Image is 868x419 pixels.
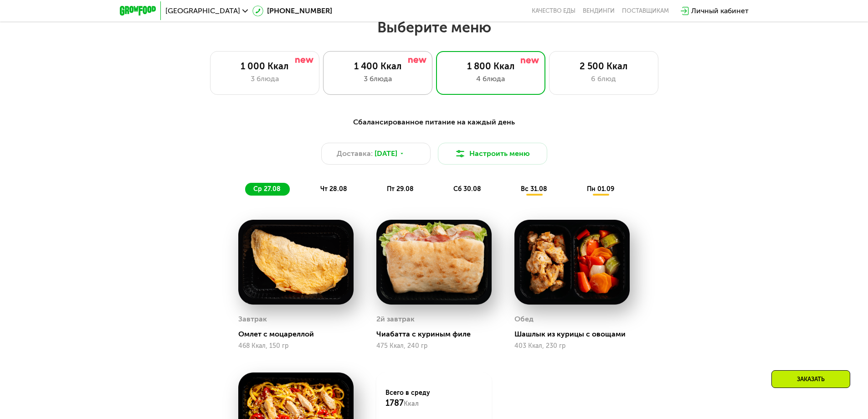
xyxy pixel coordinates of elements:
div: Чиабатта с куриным филе [376,330,499,339]
span: 1787 [385,398,404,408]
div: 475 Ккал, 240 гр [376,342,492,350]
div: 1 000 Ккал [220,61,310,72]
div: Завтрак [238,312,267,326]
div: 3 блюда [333,73,423,84]
div: Заказать [771,370,850,388]
a: Качество еды [532,7,575,15]
div: 1 800 Ккал [446,61,536,72]
span: [DATE] [375,148,397,159]
div: 3 блюда [220,73,310,84]
span: пн 01.09 [587,185,614,193]
span: Ккал [404,400,419,408]
span: [GEOGRAPHIC_DATA] [165,7,240,15]
h2: Выберите меню [29,18,839,36]
div: Сбалансированное питание на каждый день [164,117,704,128]
div: 403 Ккал, 230 гр [514,342,630,350]
div: 4 блюда [446,73,536,84]
a: [PHONE_NUMBER] [252,5,332,16]
div: поставщикам [622,7,669,15]
span: Доставка: [337,148,373,159]
span: пт 29.08 [387,185,414,193]
div: 2й завтрак [376,312,415,326]
span: ср 27.08 [253,185,281,193]
div: 6 блюд [559,73,649,84]
span: чт 28.08 [320,185,347,193]
div: Всего в среду [385,388,483,409]
a: Вендинги [583,7,615,15]
div: 1 400 Ккал [333,61,423,72]
div: 2 500 Ккал [559,61,649,72]
span: сб 30.08 [453,185,481,193]
div: Шашлык из курицы с овощами [514,330,637,339]
span: вс 31.08 [521,185,547,193]
div: Омлет с моцареллой [238,330,361,339]
div: Личный кабинет [691,5,749,16]
button: Настроить меню [438,143,547,165]
div: Обед [514,312,534,326]
div: 468 Ккал, 150 гр [238,342,354,350]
